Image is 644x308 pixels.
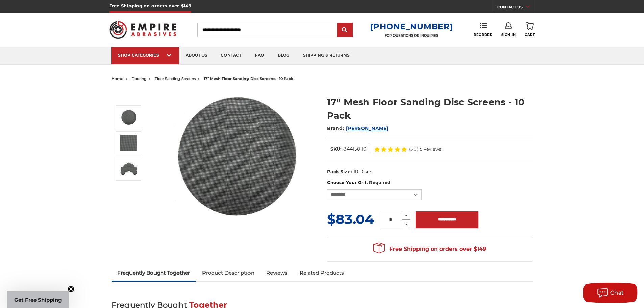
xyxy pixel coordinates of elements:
[271,47,296,64] a: blog
[343,146,366,153] dd: 844150-10
[353,168,372,175] dd: 10 Discs
[583,283,637,303] button: Chat
[293,265,350,280] a: Related Products
[112,265,196,280] a: Frequently Bought Together
[204,76,293,81] span: 17" mesh floor sanding disc screens - 10 pack
[120,135,137,151] img: 17" Sandscreen Mesh Disc
[131,76,147,81] a: flooring
[497,3,535,13] a: CONTACT US
[327,125,344,132] span: Brand:
[525,33,535,37] span: Cart
[373,242,486,256] span: Free Shipping on orders over $149
[14,297,62,303] span: Get Free Shipping
[296,47,356,64] a: shipping & returns
[327,168,352,175] dt: Pack Size:
[248,47,271,64] a: faq
[501,33,516,37] span: Sign In
[525,22,535,37] a: Cart
[369,180,390,185] small: Required
[7,291,69,308] div: Get Free ShippingClose teaser
[420,147,441,151] span: 5 Reviews
[370,22,453,31] a: [PHONE_NUMBER]
[346,125,388,132] a: [PERSON_NAME]
[330,146,342,153] dt: SKU:
[68,286,74,292] button: Close teaser
[474,33,492,37] span: Reorder
[610,290,624,296] span: Chat
[327,179,533,186] label: Choose Your Grit:
[474,22,492,37] a: Reorder
[112,76,123,81] a: home
[179,47,214,64] a: about us
[409,147,418,151] span: (5.0)
[338,23,352,37] input: Submit
[327,211,374,228] span: $83.04
[109,17,177,43] img: Empire Abrasives
[120,109,137,126] img: 17" Floor Sanding Mesh Screen
[154,76,196,81] a: floor sanding screens
[260,265,293,280] a: Reviews
[169,89,305,224] img: 17" Floor Sanding Mesh Screen
[327,96,533,122] h1: 17" Mesh Floor Sanding Disc Screens - 10 Pack
[214,47,248,64] a: contact
[120,160,137,177] img: 17" Silicon Carbide Sandscreen Floor Sanding Disc
[118,53,172,58] div: SHOP CATEGORIES
[370,33,453,38] p: FOR QUESTIONS OR INQUIRIES
[196,265,260,280] a: Product Description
